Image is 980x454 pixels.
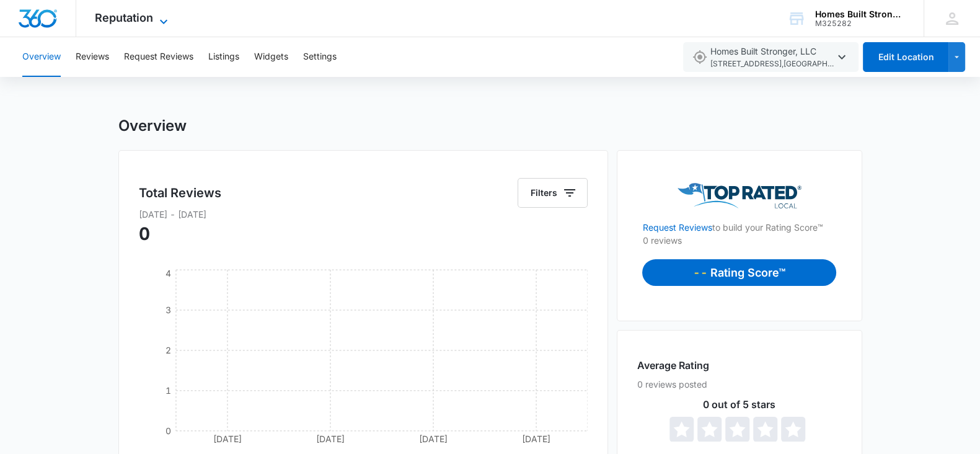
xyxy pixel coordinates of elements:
button: Request Reviews [124,37,193,77]
tspan: [DATE] [419,434,448,444]
span: [STREET_ADDRESS] , [GEOGRAPHIC_DATA] , FL [710,58,834,70]
button: Widgets [254,37,288,77]
p: [DATE] - [DATE] [139,208,588,221]
span: Homes Built Stronger, LLC [710,45,834,70]
span: 0 [139,223,150,244]
h4: Average Rating [637,358,709,373]
img: Top Rated Local Logo [678,183,801,208]
button: Overview [22,37,61,77]
button: Listings [208,37,239,77]
p: -- [693,264,710,281]
tspan: 4 [165,268,170,278]
tspan: 2 [165,345,170,355]
p: 0 reviews [642,234,836,247]
tspan: 3 [165,305,170,315]
p: to build your Rating Score™ [642,208,836,234]
p: Rating Score™ [710,264,785,281]
tspan: 1 [165,385,170,396]
a: Request Reviews [642,222,712,233]
tspan: [DATE] [213,434,242,444]
h1: Overview [118,117,187,135]
p: 0 reviews posted [637,378,841,391]
button: Homes Built Stronger, LLC[STREET_ADDRESS],[GEOGRAPHIC_DATA],FL [683,42,859,72]
button: Settings [303,37,337,77]
div: account id [815,19,906,28]
button: Filters [518,178,588,208]
tspan: 0 [165,425,170,436]
tspan: [DATE] [522,434,550,444]
span: Reputation [95,11,153,24]
button: Reviews [76,37,109,77]
p: 0 out of 5 stars [637,399,841,409]
h5: Total Reviews [139,184,221,202]
button: Edit Location [863,42,948,72]
tspan: [DATE] [316,434,345,444]
div: account name [815,9,906,19]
